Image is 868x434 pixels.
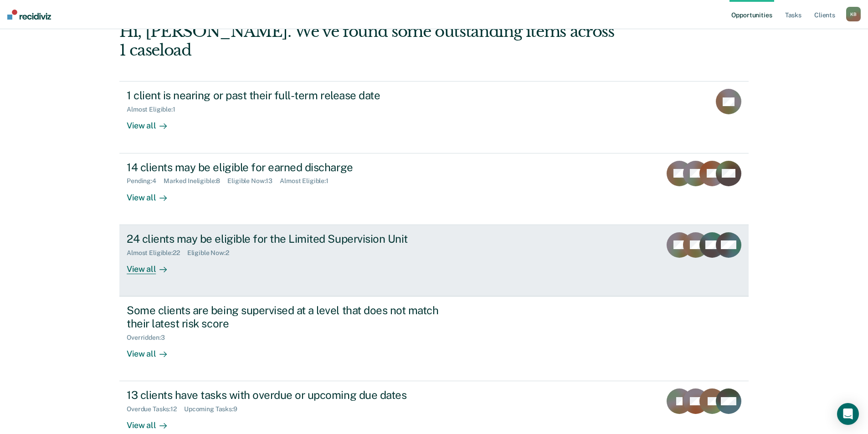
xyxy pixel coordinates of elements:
[127,232,447,245] div: 24 clients may be eligible for the Limited Supervision Unit
[7,10,51,20] img: Recidiviz
[127,341,178,359] div: View all
[119,296,749,381] a: Some clients are being supervised at a level that does not match their latest risk scoreOverridde...
[127,256,178,274] div: View all
[127,413,178,431] div: View all
[127,334,172,342] div: Overridden : 3
[119,81,749,153] a: 1 client is nearing or past their full-term release dateAlmost Eligible:1View all
[119,22,623,60] div: Hi, [PERSON_NAME]. We’ve found some outstanding items across 1 caseload
[127,106,183,113] div: Almost Eligible : 1
[187,249,236,257] div: Eligible Now : 2
[227,177,280,185] div: Eligible Now : 13
[846,7,861,21] div: K B
[846,7,861,21] button: KB
[127,177,164,185] div: Pending : 4
[127,113,178,131] div: View all
[127,388,447,402] div: 13 clients have tasks with overdue or upcoming due dates
[280,177,336,185] div: Almost Eligible : 1
[184,405,245,413] div: Upcoming Tasks : 9
[127,405,184,413] div: Overdue Tasks : 12
[127,185,178,203] div: View all
[127,161,447,174] div: 14 clients may be eligible for earned discharge
[119,153,749,225] a: 14 clients may be eligible for earned dischargePending:4Marked Ineligible:8Eligible Now:13Almost ...
[837,403,859,425] div: Open Intercom Messenger
[164,177,227,185] div: Marked Ineligible : 8
[127,249,187,257] div: Almost Eligible : 22
[127,89,447,102] div: 1 client is nearing or past their full-term release date
[119,225,749,296] a: 24 clients may be eligible for the Limited Supervision UnitAlmost Eligible:22Eligible Now:2View all
[127,304,447,330] div: Some clients are being supervised at a level that does not match their latest risk score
